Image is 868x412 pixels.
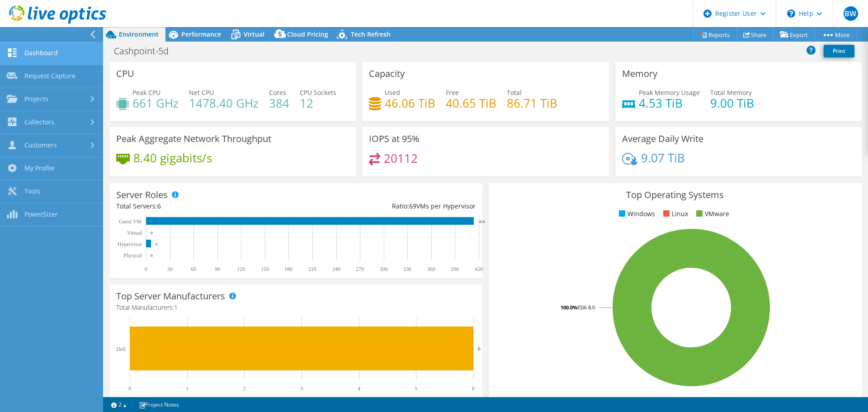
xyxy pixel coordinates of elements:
text: 1 [186,385,189,392]
svg: \n [787,9,795,18]
text: 60 [191,266,196,272]
span: Peak CPU [132,88,160,97]
h3: Server Roles [116,190,168,200]
h3: Average Daily Write [622,134,703,144]
h3: Capacity [369,69,405,79]
text: 90 [215,266,220,272]
h4: 4.53 TiB [639,98,700,108]
h4: 8.40 gigabits/s [133,153,212,163]
text: 6 [478,346,481,351]
text: 2 [243,385,245,392]
a: Share [736,28,774,42]
a: Export [773,28,815,42]
text: 3 [300,385,303,392]
text: 5 [415,385,417,392]
text: 390 [451,266,459,272]
text: 360 [427,266,435,272]
span: Used [385,88,400,97]
text: 4 [358,385,360,392]
a: Project Notes [132,399,185,410]
tspan: ESXi 8.0 [577,304,595,311]
text: 0 [151,253,153,258]
span: Net CPU [189,88,214,97]
h3: IOPS at 95% [369,134,420,144]
span: 69 [409,202,416,210]
text: 180 [284,266,292,272]
text: 270 [356,266,364,272]
h4: 86.71 TiB [507,98,557,108]
li: VMware [694,209,729,219]
text: 210 [308,266,316,272]
text: Dell [116,346,126,352]
text: 6 [472,385,475,392]
h4: 661 GHz [132,98,179,108]
h4: 9.00 TiB [710,98,754,108]
h1: Cashpoint-5d [110,46,183,56]
span: Total [507,88,522,97]
a: Print [824,45,854,57]
text: 300 [380,266,388,272]
text: 240 [332,266,340,272]
text: Guest VM [119,218,142,225]
span: Cores [269,88,286,97]
text: Virtual [127,230,142,236]
span: Peak Memory Usage [639,88,700,97]
h3: Memory [622,69,657,79]
span: 6 [157,202,161,210]
h3: Peak Aggregate Network Throughput [116,134,271,144]
tspan: 100.0% [561,304,577,311]
text: 420 [475,266,483,272]
span: Environment [119,30,159,38]
text: 0 [145,266,147,272]
span: BW [844,6,858,21]
span: 1 [174,303,178,312]
li: Linux [661,209,688,219]
a: 2 [105,399,133,410]
text: Physical [123,252,142,259]
text: 30 [167,266,173,272]
h4: 12 [300,98,336,108]
span: Cloud Pricing [287,30,328,38]
h4: 384 [269,98,289,108]
div: Total Servers: [116,201,296,211]
a: Reports [693,28,737,42]
span: Performance [181,30,221,38]
text: 120 [237,266,245,272]
h4: 9.07 TiB [641,153,685,163]
text: 6 [156,242,158,246]
h4: 40.65 TiB [446,98,496,108]
div: Ratio: VMs per Hypervisor [296,201,475,211]
span: CPU Sockets [300,88,336,97]
span: Free [446,88,459,97]
span: Virtual [244,30,264,38]
text: 0 [128,385,131,392]
text: 330 [403,266,411,272]
text: Hypervisor [118,241,142,247]
h4: 20112 [384,153,418,163]
h4: 46.06 TiB [385,98,435,108]
h3: Top Operating Systems [495,190,855,200]
span: Total Memory [710,88,752,97]
a: More [815,28,857,42]
h3: Top Server Manufacturers [116,291,225,301]
span: Tech Refresh [351,30,391,38]
text: 0 [151,231,153,235]
text: 414 [479,219,485,224]
li: Windows [617,209,655,219]
h4: Total Manufacturers: [116,303,476,313]
text: 150 [261,266,269,272]
h4: 1478.40 GHz [189,98,259,108]
h3: CPU [116,69,134,79]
